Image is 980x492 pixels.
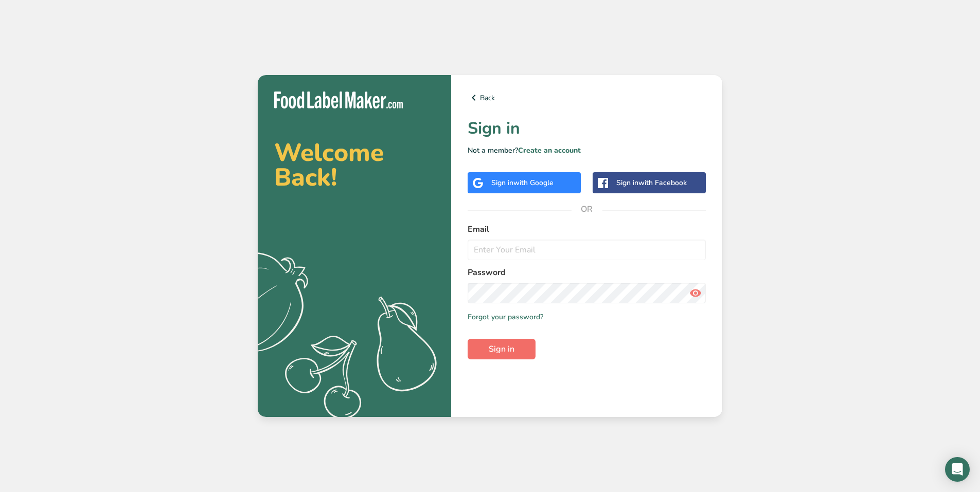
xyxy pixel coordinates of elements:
[468,223,706,235] label: Email
[518,145,581,155] a: Create an account
[274,140,435,190] h2: Welcome Back!
[468,339,536,359] button: Sign in
[468,92,706,104] a: Back
[489,343,514,355] span: Sign in
[468,312,543,322] a: Forgot your password?
[274,92,403,108] img: Food Label Maker
[468,266,706,279] label: Password
[616,177,687,188] div: Sign in
[638,178,687,188] span: with Facebook
[468,116,706,141] h1: Sign in
[513,178,554,188] span: with Google
[468,145,706,156] p: Not a member?
[945,457,970,482] div: Open Intercom Messenger
[468,240,706,260] input: Enter Your Email
[572,194,602,225] span: OR
[491,177,554,188] div: Sign in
